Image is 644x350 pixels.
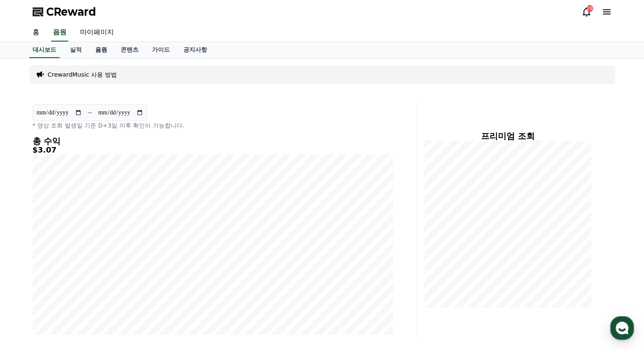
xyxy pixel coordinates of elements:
a: 실적 [63,42,88,58]
a: 대화 [56,269,109,290]
a: 28 [581,7,591,17]
a: 음원 [88,42,114,58]
p: ~ [87,108,93,118]
a: CrewardMusic 사용 방법 [48,70,117,79]
a: 설정 [109,269,163,290]
a: 공지사항 [177,42,214,58]
a: 콘텐츠 [114,42,145,58]
a: 홈 [3,269,56,290]
h4: 프리미엄 조회 [424,131,591,141]
a: 홈 [26,24,46,42]
span: 홈 [27,281,32,288]
a: CReward [33,5,96,19]
span: CReward [46,5,96,19]
a: 가이드 [145,42,177,58]
h4: 총 수익 [33,136,393,146]
span: 설정 [131,281,141,288]
a: 음원 [51,24,68,42]
div: 28 [586,5,593,12]
a: 마이페이지 [73,24,121,42]
a: 대시보드 [29,42,60,58]
span: 대화 [77,282,88,289]
h5: $3.07 [33,146,393,154]
p: * 영상 조회 발생일 기준 D+3일 이후 확인이 가능합니다. [33,121,393,130]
